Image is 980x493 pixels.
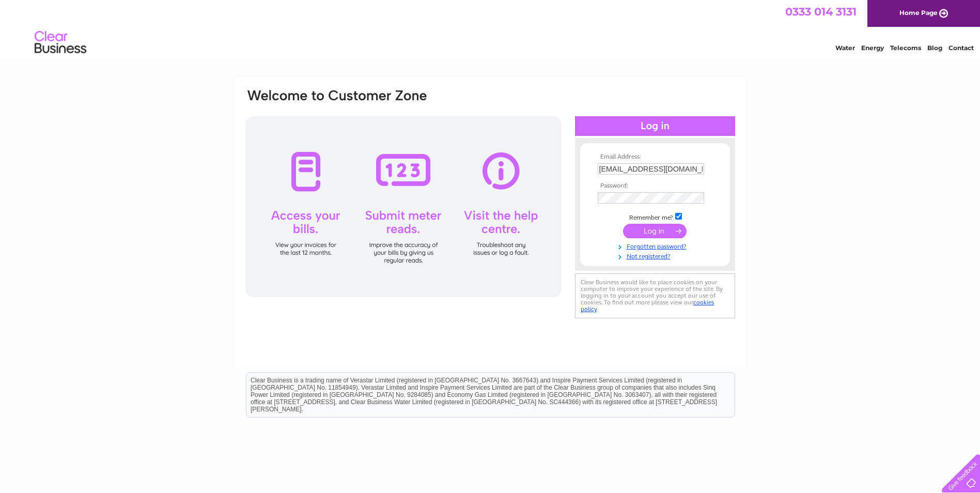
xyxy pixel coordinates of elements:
[927,44,942,52] a: Blog
[34,27,87,58] img: logo.png
[595,182,715,190] th: Password:
[595,153,715,161] th: Email Address:
[890,44,921,52] a: Telecoms
[785,5,857,18] a: 0333 014 3131
[575,273,735,318] div: Clear Business would like to place cookies on your computer to improve your experience of the sit...
[948,44,974,52] a: Contact
[595,211,715,222] td: Remember me?
[598,241,715,251] a: Forgotten password?
[246,6,735,50] div: Clear Business is a trading name of Verastar Limited (registered in [GEOGRAPHIC_DATA] No. 3667643...
[598,251,715,260] a: Not registered?
[581,299,714,313] a: cookies policy
[835,44,855,52] a: Water
[861,44,884,52] a: Energy
[623,224,687,238] input: Submit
